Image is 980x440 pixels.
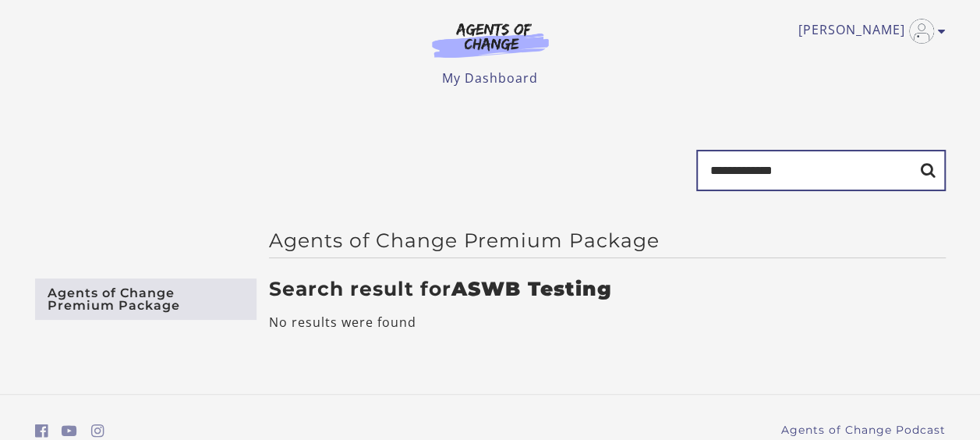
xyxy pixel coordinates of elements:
img: Agents of Change Logo [416,22,565,58]
a: Agents of Change Premium Package [35,279,256,320]
i: https://www.youtube.com/c/AgentsofChangeTestPrepbyMeaganMitchell (Open in a new window) [62,424,77,438]
h2: Agents of Change Premium Package [269,229,946,252]
a: Toggle menu [798,19,938,44]
p: No results were found [269,313,946,332]
h3: Search result for [269,277,946,300]
strong: ASWB Testing [451,277,612,300]
a: Agents of Change Podcast [781,422,946,438]
i: https://www.facebook.com/groups/aswbtestprep (Open in a new window) [35,424,48,438]
i: https://www.instagram.com/agentsofchangeprep/ (Open in a new window) [91,424,104,438]
a: My Dashboard [442,69,538,87]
